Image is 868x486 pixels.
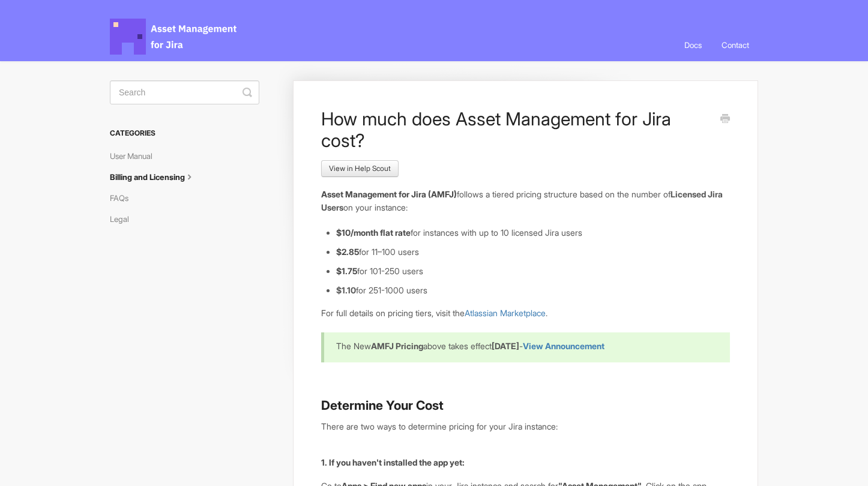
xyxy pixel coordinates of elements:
[336,284,730,297] li: for 251-1000 users
[371,341,423,351] b: AMFJ Pricing
[465,308,546,318] a: Atlassian Marketplace
[321,188,730,214] p: follows a tiered pricing structure based on the number of on your instance:
[110,167,205,187] a: Billing and Licensing
[110,209,138,229] a: Legal
[321,160,399,177] a: View in Help Scout
[110,122,259,144] h3: Categories
[523,341,604,351] a: View Announcement
[336,266,357,276] strong: $1.75
[336,285,356,295] b: $1.10
[720,113,730,126] a: Print this Article
[110,19,238,55] span: Asset Management for Jira Docs
[321,397,730,414] h3: Determine Your Cost
[336,227,411,238] strong: $10/month flat rate
[321,457,465,467] strong: 1. If you haven't installed the app yet:
[110,80,259,104] input: Search
[321,108,712,151] h1: How much does Asset Management for Jira cost?
[321,307,730,320] p: For full details on pricing tiers, visit the .
[336,340,715,353] p: The New above takes effect -
[110,146,161,166] a: User Manual
[336,226,730,239] li: for instances with up to 10 licensed Jira users
[336,245,730,259] li: for 11–100 users
[675,29,711,61] a: Docs
[321,189,457,199] strong: Asset Management for Jira (AMFJ)
[110,188,137,208] a: FAQs
[713,29,758,61] a: Contact
[321,420,730,433] p: There are two ways to determine pricing for your Jira instance:
[336,265,730,278] li: for 101-250 users
[492,341,519,351] b: [DATE]
[321,189,723,212] b: Licensed Jira Users
[336,247,359,257] strong: $2.85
